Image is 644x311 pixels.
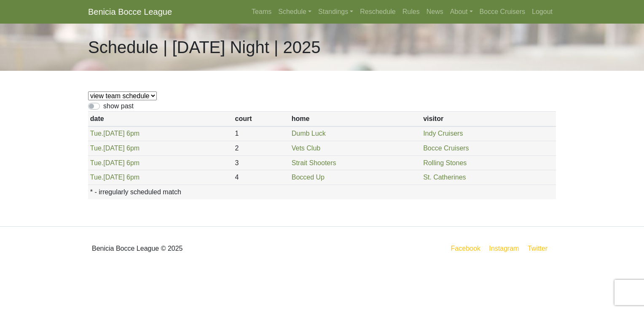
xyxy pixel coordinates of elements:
[88,37,320,57] h1: Schedule | [DATE] Night | 2025
[88,3,172,20] a: Benicia Bocce League
[423,159,467,166] a: Rolling Stones
[233,126,290,141] td: 1
[275,3,315,20] a: Schedule
[90,159,103,166] span: Tue.
[290,112,421,126] th: home
[292,174,325,181] a: Bocced Up
[421,112,556,126] th: visitor
[90,145,103,152] span: Tue.
[233,141,290,156] td: 2
[526,243,554,254] a: Twitter
[292,159,336,166] a: Strait Shooters
[88,185,556,199] th: * - irregularly scheduled match
[423,174,466,181] a: St. Catherines
[88,112,233,126] th: date
[248,3,275,20] a: Teams
[315,3,357,20] a: Standings
[233,155,290,170] td: 3
[90,174,103,181] span: Tue.
[357,3,399,20] a: Reschedule
[90,145,140,152] a: Tue.[DATE] 6pm
[82,233,322,264] div: Benicia Bocce League © 2025
[90,130,103,137] span: Tue.
[90,159,140,166] a: Tue.[DATE] 6pm
[447,3,476,20] a: About
[292,145,320,152] a: Vets Club
[449,243,482,254] a: Facebook
[399,3,423,20] a: Rules
[292,130,326,137] a: Dumb Luck
[529,3,556,20] a: Logout
[90,174,140,181] a: Tue.[DATE] 6pm
[423,3,447,20] a: News
[233,112,290,126] th: court
[103,101,134,111] label: show past
[423,145,469,152] a: Bocce Cruisers
[476,3,529,20] a: Bocce Cruisers
[487,243,521,254] a: Instagram
[90,130,140,137] a: Tue.[DATE] 6pm
[233,170,290,185] td: 4
[423,130,463,137] a: Indy Cruisers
